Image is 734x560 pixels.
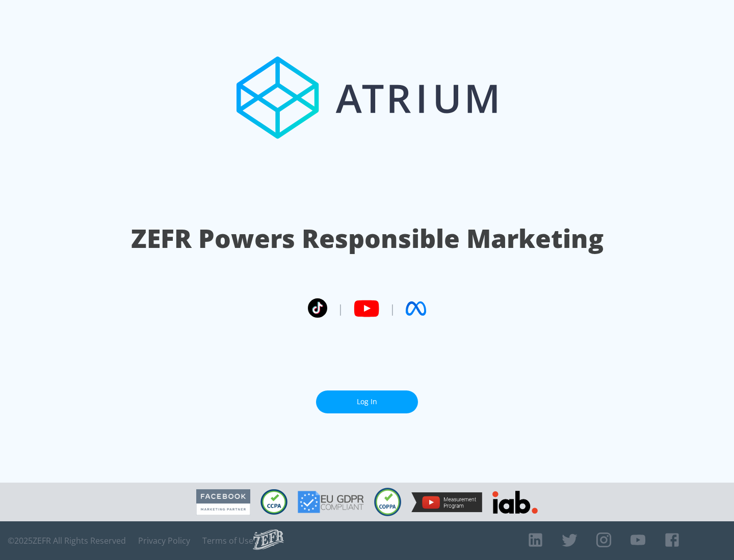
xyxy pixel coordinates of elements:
span: | [337,301,344,316]
img: CCPA Compliant [260,489,287,515]
img: GDPR Compliant [298,491,364,513]
img: COPPA Compliant [374,488,401,516]
h1: ZEFR Powers Responsible Marketing [131,221,604,256]
a: Log In [316,390,418,413]
a: Privacy Policy [138,536,190,546]
a: Terms of Use [202,536,253,546]
img: Facebook Marketing Partner [196,489,250,515]
span: © 2025 ZEFR All Rights Reserved [8,536,126,546]
img: IAB [492,491,538,514]
img: YouTube Measurement Program [411,492,482,512]
span: | [389,301,396,316]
